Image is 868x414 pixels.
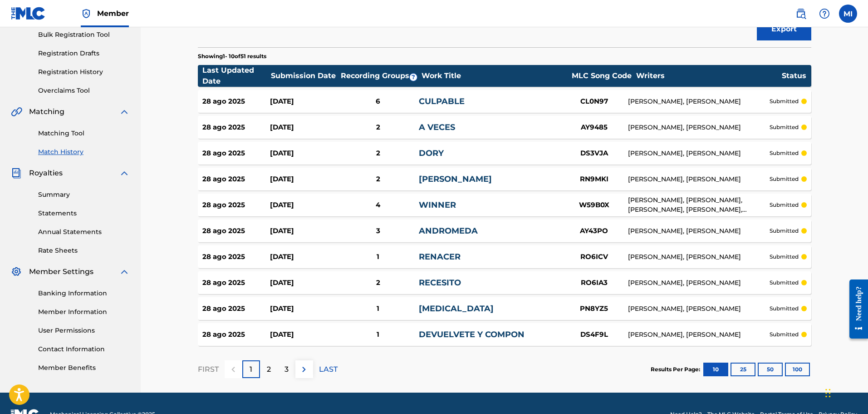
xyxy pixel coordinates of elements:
button: Export [757,18,811,40]
img: expand [119,266,130,277]
a: WINNER [419,200,456,210]
span: Member [97,8,129,19]
a: ANDROMEDA [419,226,478,236]
img: Matching [11,106,22,117]
div: CL0N97 [560,96,628,107]
p: submitted [770,279,799,287]
p: 1 [250,364,252,375]
div: [PERSON_NAME], [PERSON_NAME], [PERSON_NAME], [PERSON_NAME], JEISSON [PERSON_NAME] [PERSON_NAME], ... [628,195,769,214]
div: AY9485 [560,122,628,133]
div: [DATE] [270,252,338,262]
button: 100 [785,363,810,376]
div: 4 [338,200,419,210]
div: Last Updated Date [202,65,270,87]
div: 2 [338,174,419,185]
div: Recording Groups [339,70,421,81]
a: Registration Drafts [38,49,130,58]
div: 2 [338,148,419,159]
div: PN8YZ5 [560,304,628,314]
div: [PERSON_NAME], [PERSON_NAME] [628,175,769,184]
span: ? [410,74,417,81]
a: RECESITO [419,278,461,288]
div: RN9MKI [560,174,628,185]
p: Showing 1 - 10 of 51 results [198,52,266,60]
div: [DATE] [270,174,338,185]
a: Bulk Registration Tool [38,30,130,40]
p: submitted [770,149,799,157]
a: Member Information [38,307,130,317]
div: 1 [338,304,419,314]
div: DS3VJA [560,148,628,159]
a: DEVUELVETE Y COMPON [419,329,525,339]
img: Member Settings [11,266,22,277]
div: 28 ago 2025 [202,174,270,185]
div: [PERSON_NAME], [PERSON_NAME] [628,252,769,262]
div: 3 [338,226,419,236]
a: DORY [419,148,444,158]
div: [PERSON_NAME], [PERSON_NAME] [628,123,769,132]
a: Banking Information [38,289,130,298]
div: [DATE] [270,278,338,288]
a: Public Search [792,5,810,23]
div: 28 ago 2025 [202,200,270,210]
div: DS4F9L [560,329,628,340]
div: [DATE] [270,96,338,107]
div: 1 [338,252,419,262]
div: 1 [338,329,419,340]
div: Help [815,5,834,23]
p: submitted [770,330,799,339]
div: RO6IA3 [560,278,628,288]
a: CULPABLE [419,96,465,106]
div: W59B0X [560,200,628,210]
div: 28 ago 2025 [202,278,270,288]
p: submitted [770,175,799,183]
img: expand [119,106,130,117]
img: right [299,364,309,375]
img: Royalties [11,168,22,179]
div: 28 ago 2025 [202,148,270,159]
div: User Menu [839,5,857,23]
p: submitted [770,227,799,235]
div: 28 ago 2025 [202,122,270,133]
div: [DATE] [270,226,338,236]
a: Summary [38,190,130,200]
a: [PERSON_NAME] [419,174,492,184]
a: Member Benefits [38,363,130,373]
div: 28 ago 2025 [202,304,270,314]
p: submitted [770,304,799,313]
div: Submission Date [271,70,339,81]
p: 2 [267,364,271,375]
div: [DATE] [270,122,338,133]
p: 3 [284,364,289,375]
div: 6 [338,96,419,107]
span: Royalties [29,168,63,179]
button: 25 [731,363,755,376]
div: 28 ago 2025 [202,329,270,340]
img: MLC Logo [11,7,46,20]
div: Writers [636,70,781,81]
a: A VECES [419,122,455,132]
a: Annual Statements [38,227,130,237]
p: submitted [770,97,799,105]
span: Member Settings [29,266,93,277]
a: Registration History [38,67,130,77]
div: Status [782,70,806,81]
a: Statements [38,209,130,218]
a: RENACER [419,252,461,262]
div: [PERSON_NAME], [PERSON_NAME] [628,278,769,288]
div: [PERSON_NAME], [PERSON_NAME] [628,330,769,339]
button: 10 [703,363,728,376]
div: Widget de chat [823,370,868,414]
p: submitted [770,253,799,261]
div: 28 ago 2025 [202,226,270,236]
p: FIRST [198,364,219,375]
a: Match History [38,147,130,157]
div: 2 [338,278,419,288]
div: 28 ago 2025 [202,96,270,107]
div: Work Title [422,70,567,81]
div: [PERSON_NAME], [PERSON_NAME] [628,304,769,314]
div: [PERSON_NAME], [PERSON_NAME] [628,97,769,106]
div: [DATE] [270,148,338,159]
div: [DATE] [270,200,338,210]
